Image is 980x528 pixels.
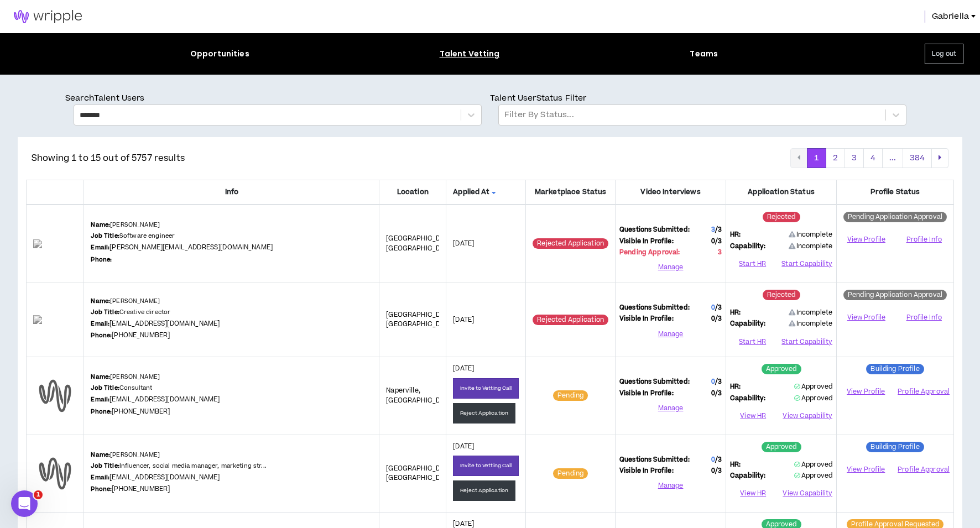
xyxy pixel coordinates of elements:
b: Phone: [91,331,112,339]
button: Start Capability [781,333,832,350]
a: View Profile [841,460,891,479]
a: [EMAIL_ADDRESS][DOMAIN_NAME] [110,395,220,404]
sup: Rejected [763,290,800,300]
span: 0 [711,377,715,386]
span: Approved [794,471,832,480]
button: Profile Approval [898,461,950,478]
p: [PERSON_NAME] [91,373,160,381]
button: Manage [619,326,722,342]
a: [PHONE_NUMBER] [112,331,170,340]
p: Search Talent Users [65,92,490,104]
a: [PHONE_NUMBER] [112,407,170,416]
span: / 3 [715,237,722,246]
p: [PERSON_NAME] [91,221,160,229]
span: HR: [730,308,741,318]
button: View Capability [783,407,832,424]
a: View Profile [841,308,892,327]
b: Email: [91,243,110,252]
span: Capability: [730,242,766,252]
p: [DATE] [453,364,519,374]
sup: Approved [762,442,801,452]
button: 384 [903,148,932,168]
p: Talent User Status Filter [490,92,915,104]
b: Name: [91,373,110,381]
button: Start HR [730,255,775,272]
span: Questions Submitted: [619,455,690,465]
span: 3 [718,248,722,258]
span: Applied At [453,187,519,197]
button: View HR [730,407,776,424]
span: 0 [711,455,715,464]
sup: Pending Application Approval [843,212,947,222]
button: Start Capability [781,255,832,272]
b: Job Title: [91,462,119,470]
span: HR: [730,460,741,470]
span: / 3 [715,225,722,234]
span: Approved [794,460,832,469]
p: [DATE] [453,315,519,325]
span: Gabriella [932,11,969,23]
a: [EMAIL_ADDRESS][DOMAIN_NAME] [110,319,220,328]
span: / 3 [715,466,722,475]
div: Opportunities [190,48,249,60]
span: Questions Submitted: [619,303,690,313]
button: Manage [619,400,722,416]
span: 0 [711,466,722,476]
th: Location [379,180,446,205]
p: [DATE] [453,442,519,452]
p: Showing 1 to 15 out of 5757 results [32,151,185,165]
b: Name: [91,221,110,229]
span: Capability: [730,319,766,329]
a: View Profile [841,230,892,249]
b: Phone: [91,485,112,493]
th: Profile Status [837,180,954,205]
sup: Rejected Application [533,315,608,325]
span: Visible In Profile: [619,237,674,247]
sup: Pending [553,468,588,479]
button: Reject Application [453,480,515,501]
button: Profile Info [899,232,950,248]
button: 4 [863,148,883,168]
a: [PERSON_NAME][EMAIL_ADDRESS][DOMAIN_NAME] [110,243,273,252]
span: Visible In Profile: [619,389,674,399]
button: ... [882,148,903,168]
span: Capability: [730,394,766,404]
button: Invite to Vetting Call [453,456,519,476]
th: Application Status [726,180,837,205]
button: View Capability [783,485,832,502]
b: Email: [91,473,110,482]
button: Start HR [730,333,775,350]
span: Questions Submitted: [619,377,690,387]
sup: Rejected Application [533,238,608,249]
button: Reject Application [453,403,515,424]
span: Naperville , [GEOGRAPHIC_DATA] [386,386,454,405]
a: [PHONE_NUMBER] [112,484,170,494]
b: Email: [91,395,110,404]
span: Approved [794,382,832,391]
img: default-user-profile.png [33,374,77,417]
th: Info [84,180,379,205]
sup: Approved [762,364,801,374]
p: [PERSON_NAME] [91,451,160,459]
span: Incomplete [789,242,833,251]
img: TXwDP8qLWdESZ5r7T972NrJiiHlowSkgoQpRlrNu.png [33,315,77,324]
div: Teams [690,48,718,60]
p: [DATE] [453,239,519,249]
span: / 3 [715,377,722,386]
span: Incomplete [789,308,833,318]
button: 1 [807,148,826,168]
span: 0 [711,389,722,399]
span: / 3 [715,303,722,312]
span: 0 [711,314,722,324]
a: [EMAIL_ADDRESS][DOMAIN_NAME] [110,473,220,482]
button: Profile Approval [898,384,950,400]
span: [GEOGRAPHIC_DATA] , [GEOGRAPHIC_DATA] [386,310,456,330]
span: Capability: [730,471,766,481]
span: / 3 [715,314,722,323]
b: Name: [91,451,110,459]
a: View Profile [841,382,891,401]
button: 2 [826,148,845,168]
img: default-user-profile.png [33,452,77,495]
b: Job Title: [91,232,119,240]
p: Software engineer [91,232,175,241]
